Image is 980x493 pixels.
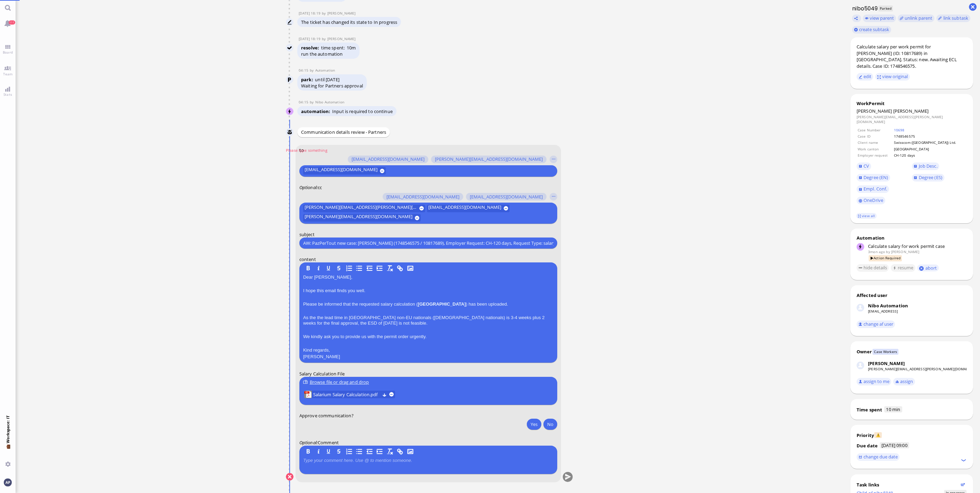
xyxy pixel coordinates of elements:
[286,76,294,84] img: Automation
[299,371,345,377] span: Salary Calculation File
[857,320,895,328] button: change af user
[898,15,934,22] button: unlink parent
[857,140,893,145] td: Client name
[527,419,541,430] button: Yes
[857,152,893,158] td: Employer request
[936,15,970,22] task-group-action-menu: link subtask
[313,391,380,398] a: View Salarium Salary Calculation.pdf
[301,76,315,83] span: park
[286,473,293,481] button: Cancel
[543,419,557,430] button: No
[325,264,332,272] button: U
[466,193,546,201] button: [EMAIL_ADDRESS][DOMAIN_NAME]
[386,194,459,200] span: [EMAIL_ADDRESS][DOMAIN_NAME]
[303,334,553,339] p: We kindly ask you to provide us with the permit order urgently.
[389,392,394,397] button: remove
[943,15,969,21] span: link subtask
[878,6,893,11] span: Parked
[315,100,344,104] span: automation@nibo.ai
[4,478,11,486] img: You
[864,186,887,192] span: Empl. Conf.
[857,162,871,170] a: CV
[418,301,466,307] strong: [GEOGRAPHIC_DATA]
[893,108,929,114] span: [PERSON_NAME]
[894,146,966,152] td: [GEOGRAPHIC_DATA]
[315,448,322,455] button: I
[299,256,316,262] span: content
[428,205,501,212] span: [EMAIL_ADDRESS][DOMAIN_NAME]
[310,100,315,104] span: by
[303,347,553,353] p: Kind regards,
[912,162,940,170] a: Job Desc.
[303,315,553,326] p: As the the lead time in [GEOGRAPHIC_DATA] non-EU nationals ([DEMOGRAPHIC_DATA] nationals) is 3-4 ...
[857,146,893,152] td: Work canton
[325,448,332,455] button: U
[301,51,356,57] p: run the automation
[303,301,553,307] p: Please be informed that the requested salary calculation ( ) has been uploaded.
[857,235,967,241] div: Automation
[868,243,967,249] div: Calculate salary for work permit case
[868,249,885,254] span: 3mon ago
[299,100,310,104] span: 04:15
[304,448,312,455] button: B
[857,482,959,488] div: Task links
[857,108,892,114] span: [PERSON_NAME]
[327,11,356,16] span: jakob.wendel@bluelakelegal.com
[299,231,315,238] span: subject
[886,249,890,254] span: by
[850,4,878,12] h1: nibo5049
[894,152,966,158] td: CH-120 days
[322,11,327,16] span: by
[857,133,893,139] td: Case ID
[891,249,920,254] span: jakob.wendel@bluelakelegal.com
[857,44,967,69] div: Calculate salary per work permit for [PERSON_NAME] (ID: 10817689) in [GEOGRAPHIC_DATA]. Status: n...
[852,15,861,22] button: Copy ticket nibo5049 link to clipboard
[299,184,317,190] span: Optional
[304,205,417,212] span: [PERSON_NAME][EMAIL_ADDRESS][PERSON_NAME][DOMAIN_NAME]
[1,50,15,55] span: Board
[857,378,892,385] button: assign to me
[912,174,944,182] a: Degree (ES)
[857,348,872,355] div: Owner
[321,45,345,51] span: time spent
[315,68,335,73] span: automation@bluelakelegal.com
[431,156,546,163] button: [PERSON_NAME][EMAIL_ADDRESS][DOMAIN_NAME]
[303,275,553,280] p: Dear [PERSON_NAME],
[857,264,889,272] button: hide details
[299,36,322,41] span: [DATE] 18:19
[310,68,315,73] span: by
[880,442,909,448] span: [DATE] 09:00
[304,264,312,272] button: B
[427,205,510,212] button: [EMAIL_ADDRESS][DOMAIN_NAME]
[857,362,864,369] img: Jakob Wendel
[303,205,425,212] button: [PERSON_NAME][EMAIL_ADDRESS][PERSON_NAME][DOMAIN_NAME]
[304,214,412,222] span: [PERSON_NAME][EMAIL_ADDRESS][DOMAIN_NAME]
[857,432,874,438] div: Priority
[299,68,310,73] span: 04:15
[332,108,393,114] span: Input is required to continue
[9,20,15,25] span: 111
[299,147,304,153] span: to
[857,304,864,311] img: Nibo Automation
[383,193,463,201] button: [EMAIL_ADDRESS][DOMAIN_NAME]
[893,378,915,385] button: assign
[304,391,311,398] img: Salarium Salary Calculation.pdf
[313,391,380,398] span: Salarium Salary Calculation.pdf
[286,19,294,26] img: Jakob Wendel
[318,184,322,190] span: cc
[891,264,915,272] button: resume
[864,174,888,180] span: Degree (EN)
[352,157,424,162] span: [EMAIL_ADDRESS][DOMAIN_NAME]
[299,184,318,190] em: :
[335,264,343,272] button: S
[2,92,14,97] span: Stats
[301,19,397,25] span: The ticket has changed its state to In progress
[857,453,900,461] button: change due date
[894,140,966,145] td: Swisscom ([GEOGRAPHIC_DATA]) Ltd.
[857,185,889,193] a: Empl. Conf.
[917,264,939,272] button: abort
[874,432,882,438] span: ⚠️
[875,73,910,81] button: view original
[301,45,321,51] span: resolve
[857,197,885,204] a: OneDrive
